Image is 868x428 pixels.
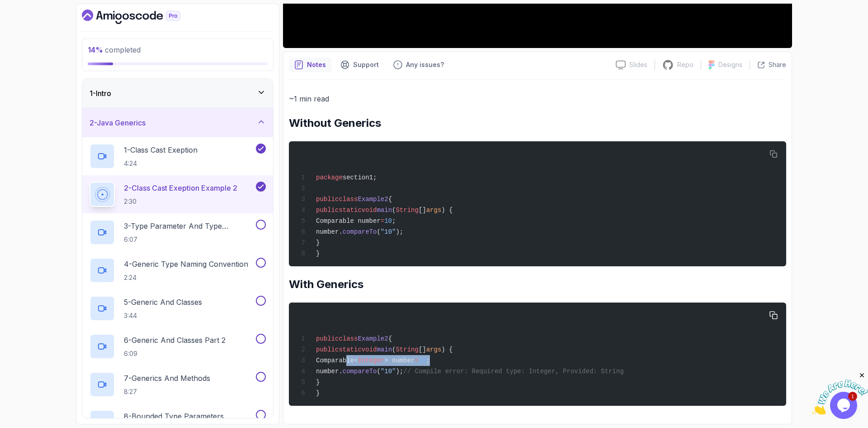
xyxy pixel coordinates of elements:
span: "10" [381,228,396,236]
span: "10" [381,368,396,375]
span: 10 [419,357,426,364]
iframe: chat widget [812,371,868,414]
span: ) { [441,207,453,214]
span: public [316,207,339,214]
span: public [316,346,339,353]
p: 5 - Generic And Classes [124,297,202,308]
p: 3 - Type Parameter And Type Argument [124,221,254,231]
span: ; [426,357,430,364]
span: Example2 [358,196,388,203]
button: Share [750,60,786,69]
p: 1 - Class Cast Exeption [124,144,198,155]
button: 5-Generic And Classes3:44 [90,296,266,321]
span: // Compile error: Required type: Integer, Provided: String [403,368,623,375]
span: package [316,174,343,181]
p: 2 - Class Cast Exeption Example 2 [124,183,237,193]
span: public [316,335,339,342]
span: args [426,207,442,214]
button: Support button [335,58,384,72]
span: ( [392,207,396,214]
p: Support [353,60,379,69]
span: [] [419,207,426,214]
span: = [415,357,418,364]
p: Repo [677,60,693,69]
p: 3:44 [124,311,202,320]
button: 3-Type Parameter And Type Argument6:07 [90,220,266,245]
span: } [316,250,320,257]
span: class [339,335,358,342]
span: main [377,346,392,353]
button: 2-Class Cast Exeption Example 22:30 [90,182,266,207]
span: Comparable number [316,217,381,225]
button: 7-Generics And Methods8:27 [90,372,266,397]
p: 4 - Generic Type Naming Convention [124,259,248,269]
span: [] [419,346,426,353]
span: > number [384,357,415,364]
span: completed [88,45,141,54]
span: void [362,346,377,353]
span: ( [377,228,380,236]
span: main [377,207,392,214]
p: Slides [629,60,647,69]
a: Dashboard [82,10,201,24]
p: 4:24 [124,159,198,168]
button: 4-Generic Type Naming Convention2:24 [90,258,266,283]
p: 6:07 [124,235,254,244]
p: Notes [307,60,326,69]
span: String [396,207,418,214]
p: 8 - Bounded Type Parameters [124,411,224,422]
span: 14 % [88,45,103,54]
span: ; [392,217,396,225]
span: compareTo [343,368,377,375]
span: section1; [343,174,377,181]
span: ); [396,368,403,375]
span: ( [377,368,380,375]
span: class [339,196,358,203]
span: { [388,196,392,203]
p: Share [769,60,786,69]
span: ( [392,346,396,353]
p: Designs [718,60,742,69]
button: 6-Generic And Classes Part 26:09 [90,334,266,359]
span: Comparable< [316,357,358,364]
span: { [388,335,392,342]
span: static [339,346,361,353]
h2: With Generics [289,277,786,292]
span: number. [316,368,343,375]
p: 8:27 [124,387,210,396]
span: ); [396,228,403,236]
span: Example2 [358,335,388,342]
p: 2:24 [124,273,248,282]
span: static [339,207,361,214]
span: } [316,239,320,246]
h3: 1 - Intro [90,88,111,99]
span: Integer [358,357,384,364]
span: ) { [441,346,453,353]
span: String [396,346,418,353]
h3: 2 - Java Generics [90,117,146,128]
p: Any issues? [406,60,444,69]
button: 1-Class Cast Exeption4:24 [90,144,266,169]
button: 2-Java Generics [82,108,273,137]
p: 6 - Generic And Classes Part 2 [124,335,226,346]
span: compareTo [343,228,377,236]
p: 2:30 [124,197,237,206]
button: 1-Intro [82,79,273,108]
span: 10 [384,217,392,225]
span: = [381,217,384,225]
p: 6:09 [124,349,226,358]
span: public [316,196,339,203]
span: } [316,379,320,386]
span: void [362,207,377,214]
span: } [316,390,320,397]
span: args [426,346,442,353]
p: 7 - Generics And Methods [124,373,210,384]
button: notes button [289,58,331,72]
h2: Without Generics [289,116,786,130]
p: ~1 min read [289,92,786,105]
button: Feedback button [388,58,449,72]
span: number. [316,228,343,236]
